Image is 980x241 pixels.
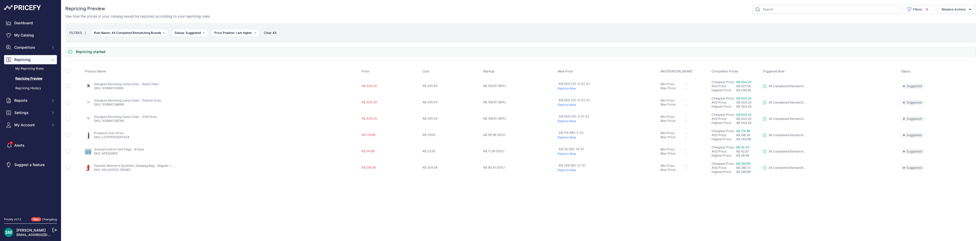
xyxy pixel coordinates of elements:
a: Suggest a feature [4,160,57,169]
span: Product Name [85,69,106,73]
span: A$ 158.91 (39%) [483,84,506,88]
span: Suggested [901,165,924,170]
span: A$ 178.99 [361,133,375,137]
div: AVG Price: [712,100,736,105]
a: Highest Price: [712,88,732,92]
span: - [685,103,687,106]
span: A$ 245.43 [422,100,437,104]
div: Pricefy v1.7.2 [4,217,21,222]
span: A$ 158.81 (39%) [483,117,506,120]
p: All Completed Rematching Brands [769,149,807,154]
span: A$ 158.91 (39%) [483,100,506,104]
a: All Completed Rematching Brands [763,133,807,137]
p: Reprice Now [558,152,658,156]
span: - [685,119,687,123]
a: Highest Price: [712,105,732,108]
a: [EMAIL_ADDRESS][DOMAIN_NAME] [16,233,70,237]
span: A$ 404.20 [736,113,752,117]
span: Repricing [14,57,48,62]
span: Status [901,69,910,73]
div: A$ 288.72 [736,166,761,170]
a: All Completed Rematching Brands [763,117,807,121]
a: Stargaze Reclining Camp Chair - Black Pearl [94,82,159,86]
div: A$ 196.39 [736,133,761,137]
span: A$ 174.99 [559,131,584,135]
p: See how the prices in your catalog would be repriced according to your repricing rules. [65,14,211,19]
a: SKU: LZ1FPPRODRV204 [94,135,129,139]
a: Hamelin Women's Synthetic Sleeping Bag - Regular / -1C|30F [94,164,183,168]
a: All Completed Rematching Brands [763,100,807,105]
a: Cheapest Price: [712,113,734,117]
div: Min Price: [660,115,685,119]
span: Suggested [901,133,924,138]
span: Triggered Rule [763,69,785,73]
p: Reprice Now [558,119,658,123]
div: A$ 404.20 [736,100,761,105]
div: Max Price: [660,103,685,107]
a: All Completed Rematching Brands [763,84,807,88]
span: A$ 34.89 [361,149,374,153]
span: Status: Suggested [171,29,208,37]
a: A$ 404.20 [736,80,752,84]
h2: Repricing Preview [65,5,105,12]
span: New [31,217,41,222]
div: Min Price: [660,164,685,168]
button: Clear All [261,30,279,35]
span: A$ 46.99 [736,154,749,157]
span: A$ 404.24 [361,117,377,120]
span: Markup [483,69,495,73]
button: Repricing [4,55,57,64]
span: A$ 245.43 [422,117,437,120]
div: Min Price: [660,82,685,86]
a: A$ 404.20 [736,96,752,100]
div: Max Price: [660,151,685,156]
button: Reports [4,96,57,105]
a: [PERSON_NAME] [16,228,46,232]
small: | [82,31,89,34]
span: A$ 90.41 (31%) [483,166,505,169]
a: All Completed Rematching Brands [763,149,807,154]
span: A$ 404.20 [559,98,590,102]
span: A$ 404.20 [736,121,752,125]
div: AVG Price: [712,149,736,154]
a: Cheapest Price: [712,145,734,149]
span: New Price [558,69,573,73]
a: Highest Price: [712,137,732,141]
p: All Completed Rematching Brands [769,133,807,137]
span: - [685,131,687,135]
a: A$ 174.99 [736,129,750,133]
span: Min/[PERSON_NAME] [660,69,693,73]
a: Cheapest Price: [712,129,734,133]
div: AVG Price: [712,166,736,170]
div: AVG Price: [712,133,736,137]
button: Massive Actions [937,5,976,14]
span: Cost [422,69,429,73]
a: Cheapest Price: [712,80,734,84]
a: My Repricing Rules [4,64,57,73]
div: Max Price: [660,86,685,90]
span: Rule Name: All Completed Rematching Brands [91,29,168,37]
span: 3 [924,7,930,12]
a: Repricing History [4,84,57,93]
div: Min Price: [660,147,685,151]
span: - [685,98,687,102]
span: A$ 59.38 (33%) [483,133,505,137]
span: (-0.01 %) [575,115,589,118]
div: Max Price: [660,135,685,139]
div: Min Price: [660,98,685,103]
span: A$ 294.95 [361,166,376,169]
span: Suggested [901,100,924,105]
p: All Completed Rematching Brands [769,166,807,170]
a: A$ 30.00 [736,145,750,149]
span: - [685,135,687,139]
div: A$ 404.20 [736,117,761,121]
span: - [685,147,687,151]
a: Stargaze Reclining Camp Chair - Silt/Citron [94,115,157,119]
p: All Completed Rematching Brands [769,100,807,105]
span: A$ 259.95 [559,163,586,167]
a: Stargaze Reclining Camp Chair - Pelican Gray [94,98,161,102]
p: Reprice Now [558,135,658,139]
